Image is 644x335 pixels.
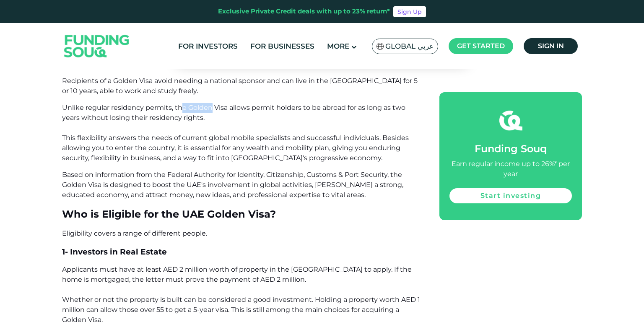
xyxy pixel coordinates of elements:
img: SA Flag [377,43,384,50]
span: Eligibility covers a range of different people. [62,229,207,237]
span: Unlike regular residency permits, the Golden Visa allows permit holders to be abroad for as long ... [62,104,409,162]
span: 1- Investors in Real Estate [62,247,167,257]
a: For Businesses [248,39,317,53]
span: More [327,42,349,50]
span: Who is Eligible for the UAE Golden Visa? [62,208,276,220]
a: Start investing [449,188,572,203]
span: Sign in [538,42,564,50]
img: Logo [56,25,138,68]
span: Based on information from the Federal Authority for Identity, Citizenship, Customs & Port Securit... [62,171,403,199]
div: Earn regular income up to 26%* per year [449,159,572,179]
span: Global عربي [385,42,434,51]
span: Applicants must have at least AED 2 million worth of property in the [GEOGRAPHIC_DATA] to apply. ... [62,265,420,324]
a: Sign in [524,38,578,54]
a: Sign Up [393,6,426,17]
img: fsicon [499,109,522,132]
a: For Investors [176,39,240,53]
span: Get started [457,42,505,50]
div: Exclusive Private Credit deals with up to 23% return* [218,7,390,16]
span: Funding Souq [475,143,547,155]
